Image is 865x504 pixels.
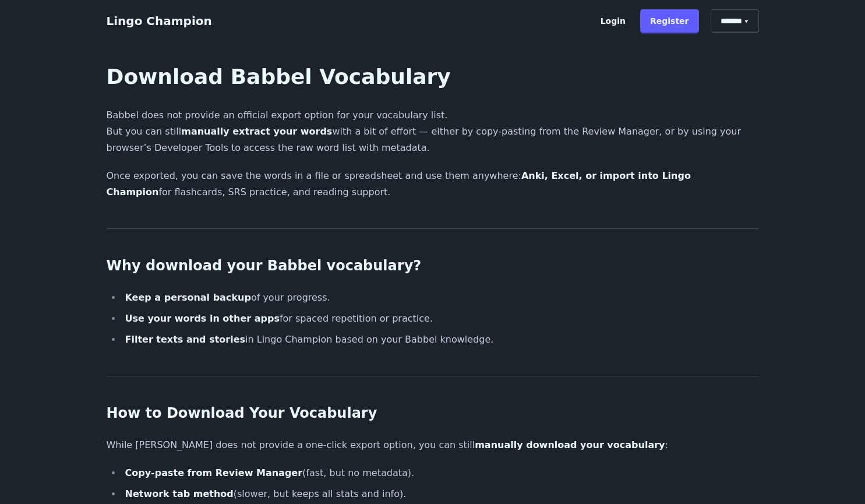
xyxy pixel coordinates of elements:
strong: Use your words in other apps [125,313,280,324]
strong: Copy-paste from Review Manager [125,467,303,478]
strong: manually download your vocabulary [475,439,665,450]
li: in Lingo Champion based on your Babbel knowledge. [122,332,759,348]
a: Login [591,9,635,33]
strong: Anki, Excel, or import into Lingo Champion [107,170,691,198]
a: Register [640,9,699,33]
li: (slower, but keeps all stats and info). [122,486,759,502]
strong: Filter texts and stories [125,334,246,345]
strong: Network tab method [125,488,234,499]
li: of your progress. [122,290,759,306]
h1: Download Babbel Vocabulary [107,65,759,89]
li: for spaced repetition or practice. [122,311,759,327]
h2: Why download your Babbel vocabulary? [107,257,759,276]
p: Once exported, you can save the words in a file or spreadsheet and use them anywhere: for flashca... [107,168,759,200]
h2: How to Download Your Vocabulary [107,404,759,423]
strong: Keep a personal backup [125,292,251,303]
li: (fast, but no metadata). [122,465,759,481]
a: Lingo Champion [107,14,212,28]
strong: manually extract your words [181,126,332,137]
p: While [PERSON_NAME] does not provide a one-click export option, you can still : [107,437,759,453]
p: Babbel does not provide an official export option for your vocabulary list. But you can still wit... [107,107,759,156]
